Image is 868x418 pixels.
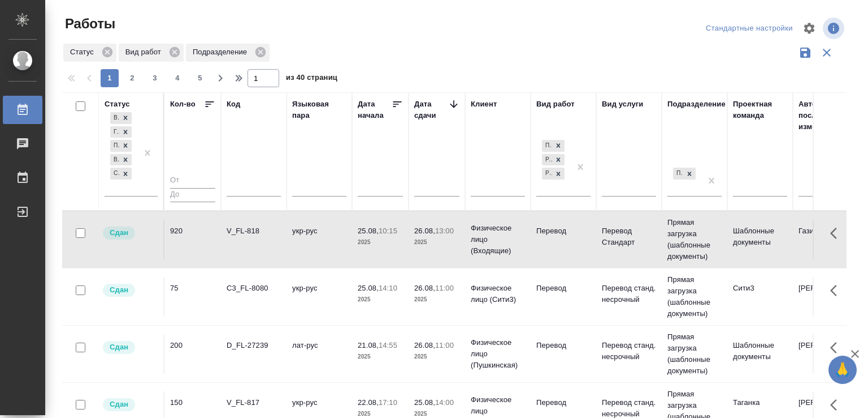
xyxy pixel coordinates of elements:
[798,99,853,133] div: Автор последнего изменения
[662,326,727,382] td: Прямая загрузка (шаблонные документы)
[542,154,552,166] div: Расшифровка
[146,69,164,87] button: 3
[227,99,240,110] div: Код
[471,283,525,305] p: Физическое лицо (Сити3)
[833,358,852,382] span: 🙏
[727,220,793,259] td: Шаблонные документы
[164,334,221,374] td: 200
[70,46,98,58] p: Статус
[542,140,552,152] div: Перевод
[110,168,119,180] div: Сдан
[823,334,850,361] button: Здесь прячутся важные кнопки
[379,398,397,407] p: 17:10
[358,237,403,248] p: 2025
[673,168,683,180] div: Прямая загрузка (шаблонные документы)
[110,154,119,166] div: В ожидании
[672,167,697,181] div: Прямая загрузка (шаблонные документы)
[541,167,566,181] div: Перевод, Расшифровка, Редактура
[168,72,186,84] span: 4
[110,227,128,238] p: Сдан
[471,223,525,257] p: Физическое лицо (Входящие)
[733,99,787,121] div: Проектная команда
[602,99,644,110] div: Вид услуги
[164,220,221,259] td: 920
[105,99,130,110] div: Статус
[110,126,119,138] div: Готов к работе
[667,99,726,110] div: Подразделение
[435,398,454,407] p: 14:00
[102,397,158,412] div: Менеджер проверил работу исполнителя, передает ее на следующий этап
[227,225,281,237] div: V_FL-818
[358,99,392,121] div: Дата начала
[191,72,209,84] span: 5
[227,397,281,408] div: V_FL-817
[168,69,186,87] button: 4
[109,125,133,139] div: В работе, Готов к работе, Подбор, В ожидании, Сдан
[536,397,591,408] p: Перевод
[170,99,196,110] div: Кол-во
[662,211,727,268] td: Прямая загрузка (шаблонные документы)
[287,334,352,374] td: лат-рус
[287,220,352,259] td: укр-рус
[727,277,793,317] td: Сити3
[414,237,459,248] p: 2025
[119,44,184,62] div: Вид работ
[110,112,119,124] div: В работе
[542,168,552,180] div: Редактура
[287,277,352,317] td: укр-рус
[170,188,215,202] input: До
[602,283,656,305] p: Перевод станд. несрочный
[358,341,379,349] p: 21.08,
[110,399,128,410] p: Сдан
[435,227,454,235] p: 13:00
[816,42,837,63] button: Сбросить фильтры
[703,20,796,37] div: split button
[109,139,133,153] div: В работе, Готов к работе, Подбор, В ожидании, Сдан
[796,15,823,42] span: Настроить таблицу
[109,111,133,125] div: В работе, Готов к работе, Подбор, В ожидании, Сдан
[414,351,459,362] p: 2025
[823,18,847,39] span: Посмотреть информацию
[662,268,727,325] td: Прямая загрузка (шаблонные документы)
[110,284,128,296] p: Сдан
[102,340,158,355] div: Менеджер проверил работу исполнителя, передает ее на следующий этап
[110,140,119,152] div: Подбор
[541,139,566,153] div: Перевод, Расшифровка, Редактура
[536,283,591,294] p: Перевод
[191,69,209,87] button: 5
[602,340,656,362] p: Перевод станд. несрочный
[414,294,459,305] p: 2025
[795,42,816,63] button: Сохранить фильтры
[414,341,435,349] p: 26.08,
[379,227,397,235] p: 10:15
[536,225,591,237] p: Перевод
[63,44,116,62] div: Статус
[823,220,850,247] button: Здесь прячутся важные кнопки
[123,72,141,84] span: 2
[471,337,525,371] p: Физическое лицо (Пушкинская)
[358,284,379,292] p: 25.08,
[358,351,403,362] p: 2025
[793,334,858,374] td: [PERSON_NAME]
[379,341,397,349] p: 14:55
[379,284,397,292] p: 14:10
[358,398,379,407] p: 22.08,
[186,44,270,62] div: Подразделение
[471,99,497,110] div: Клиент
[727,334,793,374] td: Шаблонные документы
[227,340,281,351] div: D_FL-27239
[536,99,575,110] div: Вид работ
[823,277,850,304] button: Здесь прячутся важные кнопки
[193,46,251,58] p: Подразделение
[123,69,141,87] button: 2
[541,153,566,167] div: Перевод, Расшифровка, Редактура
[292,99,346,121] div: Языковая пара
[793,220,858,259] td: Газизов Ринат
[109,153,133,167] div: В работе, Готов к работе, Подбор, В ожидании, Сдан
[358,294,403,305] p: 2025
[109,167,133,181] div: В работе, Готов к работе, Подбор, В ожидании, Сдан
[414,398,435,407] p: 25.08,
[602,225,656,248] p: Перевод Стандарт
[102,225,158,241] div: Менеджер проверил работу исполнителя, передает ее на следующий этап
[227,283,281,294] div: C3_FL-8080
